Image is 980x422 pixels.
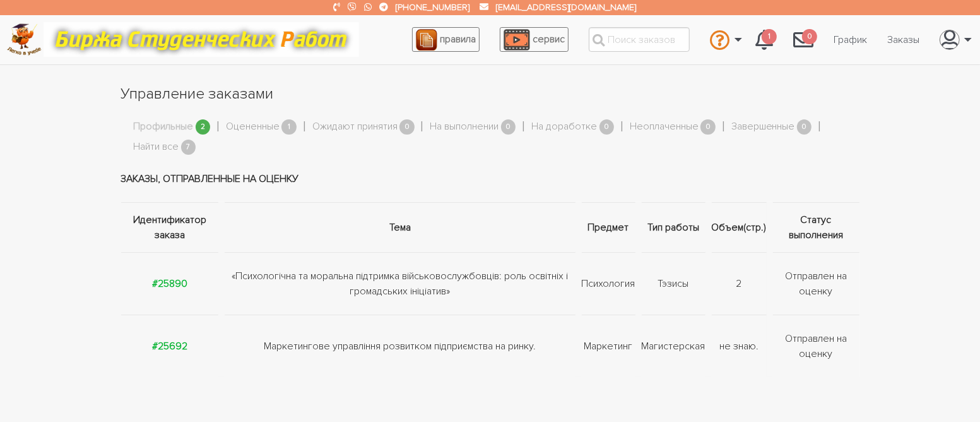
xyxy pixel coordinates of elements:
[700,119,716,135] span: 0
[196,119,211,135] span: 2
[440,33,476,45] span: правила
[221,202,579,252] th: Тема
[221,252,579,315] td: «Психологічна та моральна підтримка військовослужбовців: роль освітніх і громадських ініціатив»
[731,119,795,135] a: Завершенные
[533,33,565,45] span: сервис
[497,2,637,13] a: [EMAIL_ADDRESS][DOMAIN_NAME]
[802,29,817,45] span: 0
[121,155,859,203] td: Заказы, отправленные на оценку
[797,119,812,135] span: 0
[226,119,280,135] a: Оцененные
[221,315,579,377] td: Маркетингове управління розвитком підприємства на ринку.
[877,28,930,52] a: Заказы
[639,315,709,377] td: Магистерская
[134,119,194,135] a: Профильные
[430,119,499,135] a: На выполнении
[531,119,597,135] a: На доработке
[416,29,437,51] img: agreement_icon-feca34a61ba7f3d1581b08bc946b2ec1ccb426f67415f344566775c155b7f62c.png
[312,119,398,135] a: Ожидают принятия
[709,202,770,252] th: Объем(стр.)
[639,252,709,315] td: Тэзисы
[44,22,359,57] img: motto-12e01f5a76059d5f6a28199ef077b1f78e012cfde436ab5cf1d4517935686d32.gif
[770,315,859,377] td: Отправлен на оценку
[121,83,859,105] h1: Управление заказами
[501,119,516,135] span: 0
[639,202,709,252] th: Тип работы
[579,202,639,252] th: Предмет
[783,23,824,57] a: 0
[630,119,699,135] a: Неоплаченные
[134,139,179,155] a: Найти все
[579,252,639,315] td: Психология
[121,202,221,252] th: Идентификатор заказа
[589,27,690,52] input: Поиск заказов
[396,2,470,13] a: [PHONE_NUMBER]
[709,315,770,377] td: не знаю.
[504,29,530,51] img: play_icon-49f7f135c9dc9a03216cfdbccbe1e3994649169d890fb554cedf0eac35a01ba8.png
[579,315,639,377] td: Маркетинг
[152,277,187,290] a: #25890
[500,27,569,52] a: сервис
[152,340,187,353] a: #25692
[399,119,415,135] span: 0
[745,23,783,57] a: 1
[709,252,770,315] td: 2
[599,119,615,135] span: 0
[762,29,777,45] span: 1
[181,140,196,155] span: 7
[281,119,297,135] span: 1
[7,23,42,56] img: logo-c4363faeb99b52c628a42810ed6dfb4293a56d4e4775eb116515dfe7f33672af.png
[412,27,480,52] a: правила
[770,252,859,315] td: Отправлен на оценку
[770,202,859,252] th: Статус выполнения
[824,28,877,52] a: График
